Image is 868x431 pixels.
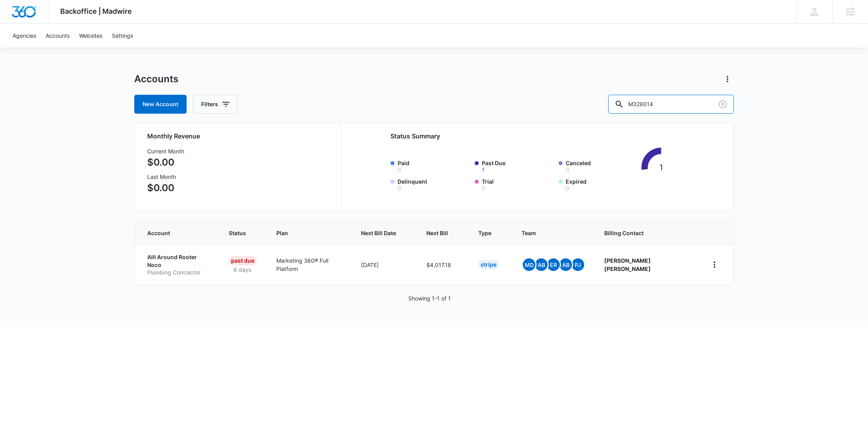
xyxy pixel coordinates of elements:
a: Alll Around Rooter NocoPlumbing Contractor [147,253,210,276]
span: Status [229,229,246,237]
h2: Monthly Revenue [147,131,332,141]
a: Websites [74,24,107,48]
label: Trial [482,177,554,191]
a: New Account [134,95,187,114]
span: Plan [276,229,342,237]
span: PJ [572,258,584,271]
label: Delinquent [398,177,470,191]
button: Filters [193,95,237,114]
label: Paid [398,159,470,173]
td: [DATE] [352,245,417,284]
span: Team [522,229,574,237]
a: Settings [107,24,138,48]
span: Account [147,229,198,237]
h2: Status Summary [391,131,681,141]
p: Alll Around Rooter Noco [147,253,210,269]
p: Showing 1-1 of 1 [408,294,451,302]
strong: [PERSON_NAME] [PERSON_NAME] [604,257,651,272]
span: Next Bill Date [361,229,396,237]
p: Plumbing Contractor [147,269,210,276]
button: Actions [721,73,734,85]
label: Past Due [482,159,554,173]
a: Agencies [8,24,41,48]
button: Clear [716,98,729,111]
label: Expired [566,177,638,191]
span: Next Bill [426,229,448,237]
button: home [708,258,721,271]
h1: Accounts [134,73,178,85]
label: Canceled [566,159,638,173]
p: Marketing 360® Full Platform [276,256,342,273]
span: Backoffice | Madwire [60,7,132,15]
div: Past Due [229,256,257,265]
tspan: 1 [659,162,663,172]
h3: Last Month [147,173,184,181]
button: Past Due [482,167,485,173]
span: AB [559,258,572,271]
div: Stripe [478,260,499,269]
input: Search [608,95,734,114]
td: $4,017.18 [417,245,469,284]
p: 6 days [229,265,256,274]
span: ER [547,258,560,271]
span: Billing Contact [604,229,689,237]
a: Accounts [41,24,74,48]
span: AB [535,258,548,271]
span: MD [523,258,535,271]
p: $0.00 [147,155,184,169]
h3: Current Month [147,147,184,155]
p: $0.00 [147,181,184,195]
span: Type [478,229,491,237]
